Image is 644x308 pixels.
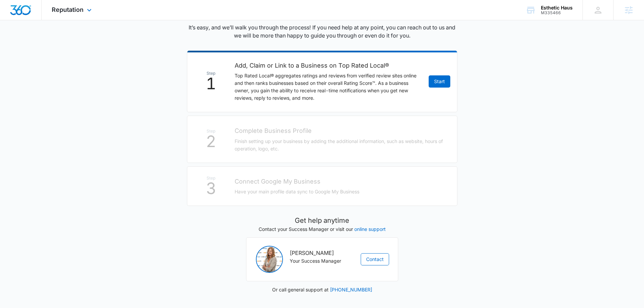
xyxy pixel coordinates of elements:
h5: Get help anytime [246,215,398,226]
p: Your Success Manager [290,257,355,265]
p: It’s easy, and we’ll walk you through the process! If you need help at any point, you can reach o... [187,23,457,40]
div: account name [541,5,573,10]
h6: [PERSON_NAME] [290,249,355,257]
div: 1 [194,71,228,91]
a: Start [429,75,450,88]
span: Contact [366,256,384,263]
h2: Add, Claim or Link to a Business on Top Rated Local® [235,61,422,70]
p: Contact your Success Manager or visit our [246,226,398,233]
a: [PHONE_NUMBER] [330,287,372,292]
button: Contact [361,253,389,265]
a: online support [354,226,386,232]
span: Step [194,71,228,75]
div: account id [541,10,573,15]
p: Or call general support at [246,286,398,293]
p: Top Rated Local® aggregates ratings and reviews from verified review sites online and then ranks ... [235,72,422,102]
span: Reputation [52,6,84,13]
img: Robin Mills [256,246,283,273]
